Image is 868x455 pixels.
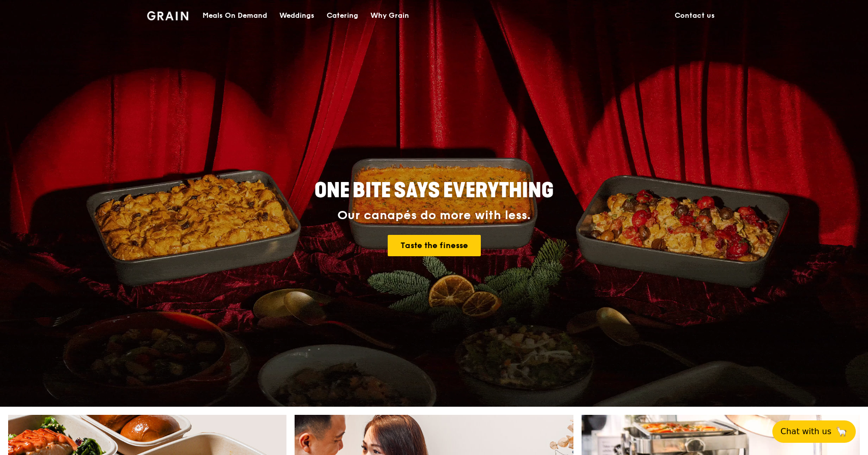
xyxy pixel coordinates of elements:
button: Chat with us🦙 [772,420,856,443]
div: Our canapés do more with less. [251,208,617,223]
img: Grain [147,11,188,20]
a: Catering [321,1,364,31]
div: Catering [327,1,358,31]
a: Weddings [273,1,321,31]
span: 🦙 [835,426,848,438]
a: Contact us [669,1,721,31]
div: Meals On Demand [202,1,267,31]
div: Why Grain [370,1,409,31]
a: Taste the finesse [388,235,481,256]
span: Chat with us [780,426,831,438]
a: Why Grain [364,1,415,31]
span: ONE BITE SAYS EVERYTHING [314,178,554,203]
div: Weddings [279,1,314,31]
